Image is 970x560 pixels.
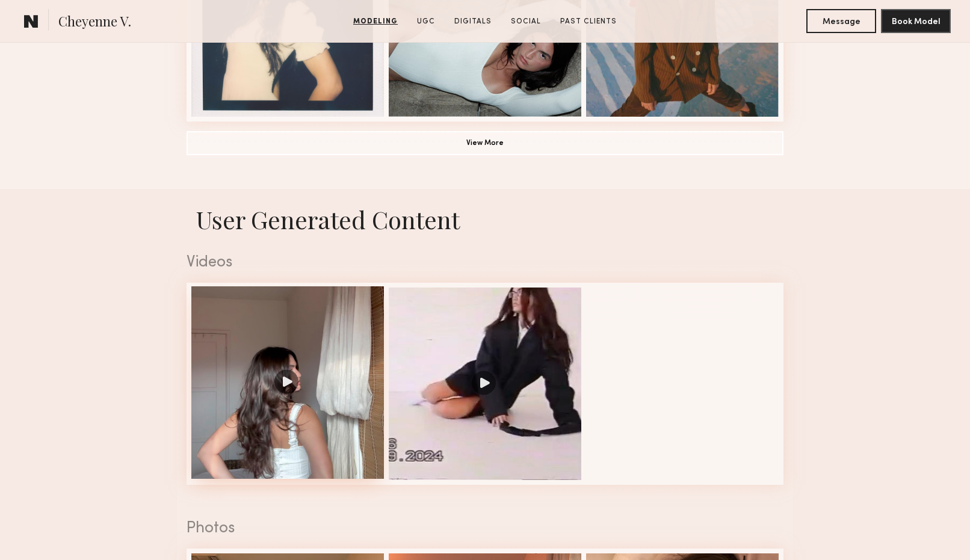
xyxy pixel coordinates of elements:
a: Book Model [881,16,951,26]
div: Videos [187,255,783,271]
a: Digitals [449,16,496,27]
div: Photos [187,521,783,537]
button: Book Model [881,9,951,33]
span: Cheyenne V. [58,12,131,33]
a: UGC [412,16,440,27]
a: Past Clients [555,16,622,27]
button: Message [806,9,876,33]
button: View More [187,131,783,155]
h1: User Generated Content [177,203,793,235]
a: Social [506,16,546,27]
a: Modeling [348,16,403,27]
